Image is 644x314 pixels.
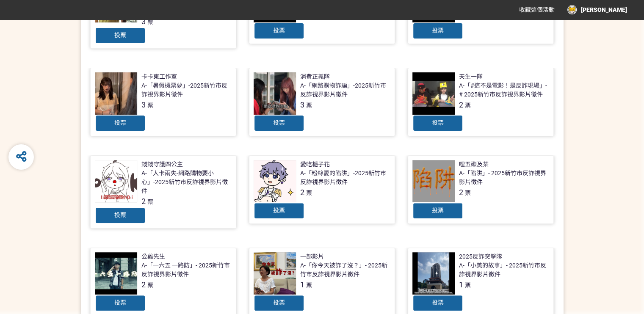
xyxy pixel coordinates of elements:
[306,282,312,289] span: 票
[465,190,471,196] span: 票
[90,68,236,136] a: 卡卡東工作室A-「暑假機票夢」-2025新竹市反詐視界影片徵件3票投票
[432,119,444,126] span: 投票
[306,102,312,109] span: 票
[141,81,232,99] div: A-「暑假機票夢」-2025新竹市反詐視界影片徵件
[90,155,236,229] a: 錢錢守護四公主A-「人卡兩失-網路購物要小心」-2025新竹市反詐視界影片徵件2票投票
[459,188,463,197] span: 2
[432,27,444,34] span: 投票
[432,299,444,306] span: 投票
[141,280,146,289] span: 2
[114,119,126,126] span: 投票
[519,6,555,13] span: 收藏這個活動
[408,68,554,136] a: 天生一隊A-「#這不是電影！是反詐現場」-# 2025新竹市反詐視界影片徵件2票投票
[459,160,489,169] div: 哩五碳及某
[300,72,330,81] div: 消費正義隊
[300,252,324,261] div: 一部影片
[114,32,126,39] span: 投票
[141,252,165,261] div: 公雞先生
[465,282,471,289] span: 票
[465,102,471,109] span: 票
[459,81,549,99] div: A-「#這不是電影！是反詐現場」-# 2025新竹市反詐視界影片徵件
[141,169,232,196] div: A-「人卡兩失-網路購物要小心」-2025新竹市反詐視界影片徵件
[459,252,502,261] div: 2025反詐突擊隊
[300,261,390,279] div: A-「你今天被詐了沒？」- 2025新竹市反詐視界影片徵件
[300,81,390,99] div: A-「網路購物詐騙」-2025新竹市反詐視界影片徵件
[273,299,285,306] span: 投票
[141,197,146,206] span: 2
[249,155,395,224] a: 愛吃梔子花A-「粉絲愛的陷阱」-2025新竹市反詐視界影片徵件2票投票
[300,280,304,289] span: 1
[459,261,549,279] div: A-「小美的故事」- 2025新竹市反詐視界影片徵件
[273,207,285,214] span: 投票
[147,102,153,109] span: 票
[147,282,153,289] span: 票
[459,100,463,109] span: 2
[300,100,304,109] span: 3
[114,299,126,306] span: 投票
[432,207,444,214] span: 投票
[147,198,153,205] span: 票
[141,100,146,109] span: 3
[273,27,285,34] span: 投票
[147,19,153,25] span: 票
[114,212,126,218] span: 投票
[141,160,183,169] div: 錢錢守護四公主
[300,188,304,197] span: 2
[141,17,146,26] span: 3
[459,280,463,289] span: 1
[141,261,232,279] div: A-「一六五 一路防」- 2025新竹市反詐視界影片徵件
[300,169,390,187] div: A-「粉絲愛的陷阱」-2025新竹市反詐視界影片徵件
[273,119,285,126] span: 投票
[249,68,395,136] a: 消費正義隊A-「網路購物詐騙」-2025新竹市反詐視界影片徵件3票投票
[459,169,549,187] div: A-「陷阱」- 2025新竹市反詐視界影片徵件
[459,72,483,81] div: 天生一隊
[300,160,330,169] div: 愛吃梔子花
[141,72,177,81] div: 卡卡東工作室
[306,190,312,196] span: 票
[408,155,554,224] a: 哩五碳及某A-「陷阱」- 2025新竹市反詐視界影片徵件2票投票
